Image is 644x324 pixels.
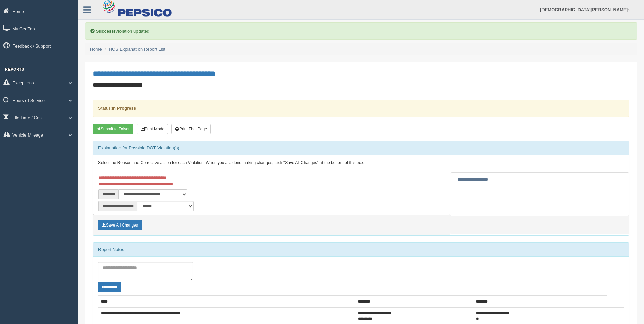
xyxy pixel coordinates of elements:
div: Explanation for Possible DOT Violation(s) [93,141,629,155]
div: Violation updated. [85,22,637,40]
button: Save [98,220,142,230]
strong: In Progress [112,106,136,111]
a: HOS Explanation Report List [109,47,165,52]
button: Change Filter Options [98,282,121,292]
div: Report Notes [93,243,629,256]
b: Success! [96,29,115,34]
div: Select the Reason and Corrective action for each Violation. When you are done making changes, cli... [93,155,629,171]
div: Status: [93,100,629,117]
a: Home [90,47,102,52]
button: Print Mode [137,124,168,134]
button: Submit To Driver [93,124,133,134]
button: Print This Page [171,124,211,134]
